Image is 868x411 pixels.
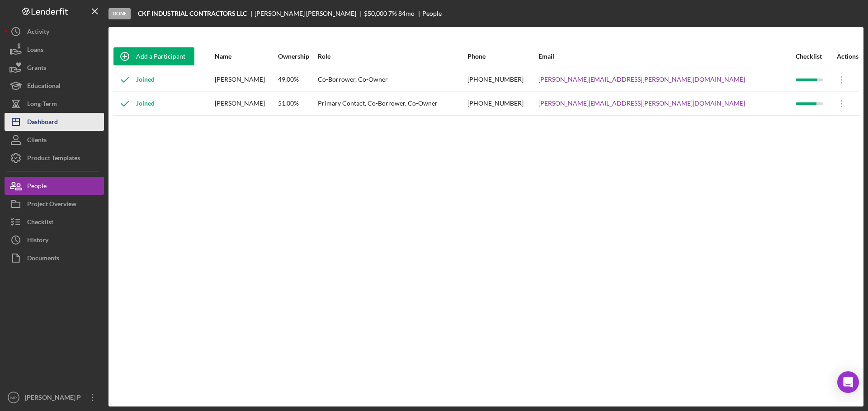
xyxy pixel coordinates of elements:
div: Primary Contact, Co-Borrower, Co-Owner [318,92,467,115]
div: Name [215,53,277,60]
div: People [27,177,47,197]
div: Activity [27,23,49,43]
div: 51.00% [278,92,317,115]
button: Clients [5,131,104,149]
button: History [5,231,104,249]
div: Grants [27,59,46,79]
div: People [422,10,442,17]
div: 7 % [388,10,397,17]
button: MP[PERSON_NAME] P [5,388,104,406]
button: Activity [5,23,104,41]
button: Add a Participant [113,47,194,65]
button: Loans [5,41,104,59]
div: Educational [27,77,61,97]
div: [PHONE_NUMBER] [467,92,537,115]
b: CKF INDUSTRIAL CONTRACTORS LLC [138,10,247,17]
button: Project Overview [5,195,104,213]
div: [PHONE_NUMBER] [467,69,537,91]
button: People [5,177,104,195]
div: [PERSON_NAME] P [23,388,81,409]
div: Product Templates [27,149,80,169]
div: Checklist [27,213,53,233]
div: Add a Participant [136,47,185,65]
a: [PERSON_NAME][EMAIL_ADDRESS][PERSON_NAME][DOMAIN_NAME] [538,76,745,83]
div: [PERSON_NAME] [215,69,277,91]
div: 49.00% [278,69,317,91]
div: [PERSON_NAME] [PERSON_NAME] [255,10,364,17]
div: Ownership [278,53,317,60]
div: Open Intercom Messenger [837,371,859,393]
div: [PERSON_NAME] [215,92,277,115]
button: Product Templates [5,149,104,167]
div: Joined [113,69,155,91]
div: 84 mo [398,10,415,17]
button: Documents [5,249,104,267]
button: Checklist [5,213,104,231]
div: Long-Term [27,95,57,115]
div: Clients [27,131,47,151]
div: Co-Borrower, Co-Owner [318,69,467,91]
div: Checklist [796,53,830,60]
div: Phone [467,53,537,60]
button: Long-Term [5,95,104,113]
a: [PERSON_NAME][EMAIL_ADDRESS][PERSON_NAME][DOMAIN_NAME] [538,100,745,107]
text: MP [10,395,17,400]
div: Done [108,8,131,19]
div: Role [318,53,467,60]
div: Loans [27,41,43,61]
button: Educational [5,77,104,95]
button: Grants [5,59,104,77]
div: $50,000 [364,10,387,17]
div: History [27,231,48,251]
div: Documents [27,249,59,269]
div: Dashboard [27,113,58,133]
div: Email [538,53,795,60]
div: Actions [830,53,859,60]
div: Project Overview [27,195,76,215]
div: Joined [113,92,155,115]
button: Dashboard [5,113,104,131]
